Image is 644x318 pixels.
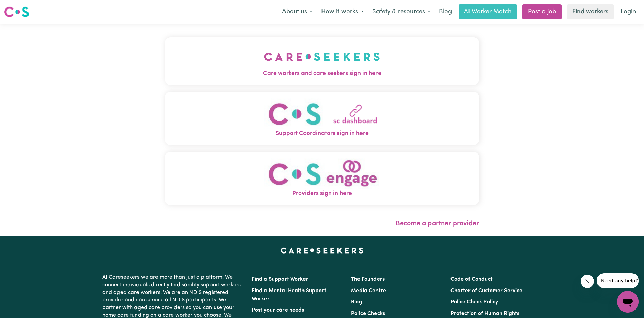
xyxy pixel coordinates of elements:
[165,37,479,85] button: Care workers and care seekers sign in here
[617,291,639,313] iframe: Button to launch messaging window
[165,152,479,205] button: Providers sign in here
[252,288,326,302] a: Find a Mental Health Support Worker
[252,307,304,313] a: Post your care needs
[165,69,479,78] span: Care workers and care seekers sign in here
[617,4,640,19] a: Login
[278,5,317,19] button: About us
[567,4,614,19] a: Find workers
[351,311,385,316] a: Police Checks
[435,4,456,19] a: Blog
[368,5,435,19] button: Safety & resources
[450,311,519,316] a: Protection of Human Rights
[252,277,308,282] a: Find a Support Worker
[351,277,385,282] a: The Founders
[4,4,29,20] a: Careseekers logo
[450,299,498,305] a: Police Check Policy
[450,288,522,294] a: Charter of Customer Service
[522,4,562,19] a: Post a job
[351,288,386,294] a: Media Centre
[281,248,363,253] a: Careseekers home page
[459,4,517,19] a: AI Worker Match
[395,220,479,227] a: Become a partner provider
[450,277,493,282] a: Code of Conduct
[581,275,594,288] iframe: Close message
[597,273,639,288] iframe: Message from company
[165,129,479,138] span: Support Coordinators sign in here
[165,189,479,198] span: Providers sign in here
[317,5,368,19] button: How it works
[165,92,479,145] button: Support Coordinators sign in here
[4,6,29,18] img: Careseekers logo
[351,299,362,305] a: Blog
